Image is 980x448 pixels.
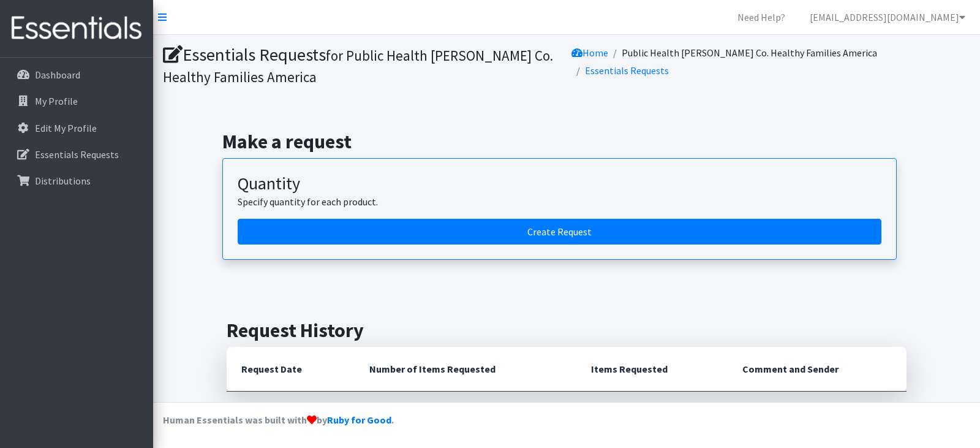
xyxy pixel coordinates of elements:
[227,319,907,342] h2: Request History
[35,95,78,107] p: My Profile
[5,169,148,193] a: Distributions
[5,89,148,113] a: My Profile
[5,116,148,140] a: Edit My Profile
[222,130,911,153] h2: Make a request
[728,5,795,29] a: Need Help?
[238,194,881,209] p: Specify quantity for each product.
[227,347,355,392] th: Request Date
[800,5,975,29] a: [EMAIL_ADDRESS][DOMAIN_NAME]
[35,122,97,134] p: Edit My Profile
[35,175,91,187] p: Distributions
[585,64,669,77] a: Essentials Requests
[163,414,394,426] strong: Human Essentials was built with by .
[163,44,562,86] h1: Essentials Requests
[728,347,907,392] th: Comment and Sender
[35,69,80,81] p: Dashboard
[355,347,576,392] th: Number of Items Requested
[5,63,148,87] a: Dashboard
[576,347,728,392] th: Items Requested
[238,173,881,194] h3: Quantity
[35,148,119,161] p: Essentials Requests
[571,47,608,59] a: Home
[163,47,553,86] small: for Public Health [PERSON_NAME] Co. Healthy Families America
[327,414,391,426] a: Ruby for Good
[5,8,148,49] img: HumanEssentials
[5,142,148,167] a: Essentials Requests
[622,47,877,59] a: Public Health [PERSON_NAME] Co. Healthy Families America
[238,219,881,245] a: Create a request by quantity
